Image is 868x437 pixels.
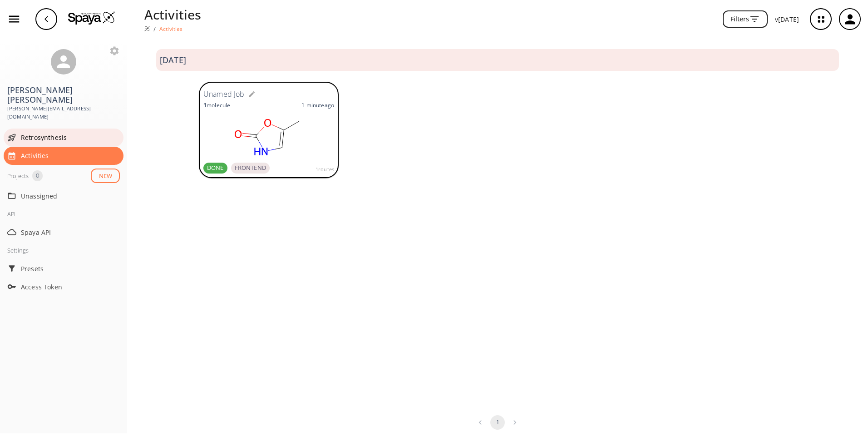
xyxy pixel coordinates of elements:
[153,24,156,34] li: /
[160,55,186,65] h3: [DATE]
[159,25,183,33] p: Activities
[7,170,29,181] div: Projects
[4,129,123,147] div: Retrosynthesis
[203,101,230,109] p: molecule
[203,164,227,173] span: DONE
[301,101,334,109] p: 1 minute ago
[316,165,334,174] span: 1 routes
[21,133,120,142] span: Retrosynthesis
[68,11,115,25] img: Logo Spaya
[4,147,123,165] div: Activities
[91,169,120,184] button: NEW
[21,264,120,273] span: Presets
[21,151,120,160] span: Activities
[490,415,505,430] button: page 1
[7,104,120,121] span: [PERSON_NAME][EMAIL_ADDRESS][DOMAIN_NAME]
[21,191,120,201] span: Unassigned
[472,415,523,430] nav: pagination navigation
[4,187,123,205] div: Unassigned
[199,82,339,180] a: Unamed Job1molecule1 minuteagoDONEFRONTEND1routes
[723,10,768,28] button: Filters
[4,223,123,241] div: Spaya API
[21,228,120,237] span: Spaya API
[32,171,43,180] span: 0
[231,164,270,173] span: FRONTEND
[7,85,120,104] h3: [PERSON_NAME] [PERSON_NAME]
[203,89,245,100] h6: Unamed Job
[144,5,202,24] p: Activities
[203,101,207,109] strong: 1
[144,26,150,31] img: Spaya logo
[21,282,120,292] span: Access Token
[4,278,123,296] div: Access Token
[775,15,799,24] p: v [DATE]
[203,114,334,159] svg: Cc1c[nH]c(=O)o1
[4,259,123,278] div: Presets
